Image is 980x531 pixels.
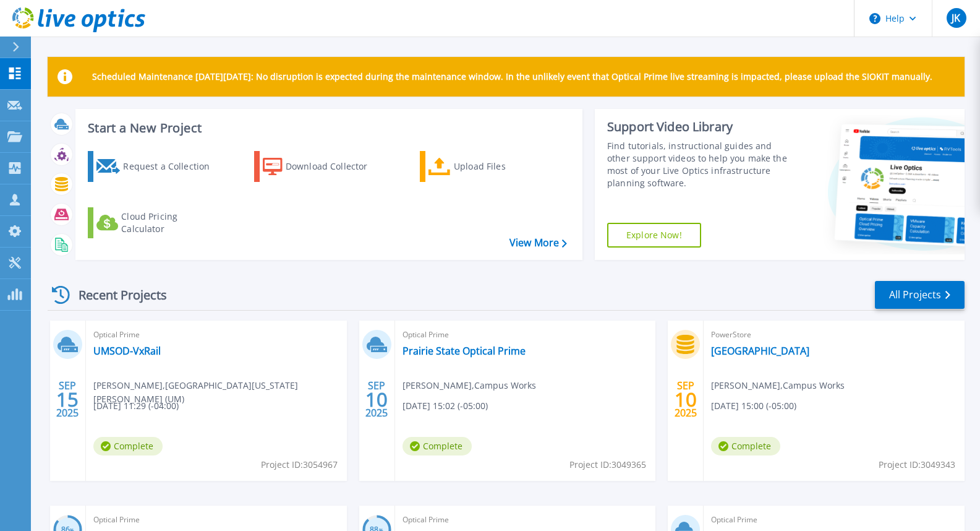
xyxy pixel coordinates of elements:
a: UMSOD-VxRail [93,345,161,357]
a: [GEOGRAPHIC_DATA] [711,345,809,357]
span: JK [952,13,960,23]
a: Prairie State Optical Prime [403,345,526,357]
div: Find tutorials, instructional guides and other support videos to help you make the most of your L... [607,140,793,189]
div: Cloud Pricing Calculator [121,210,220,235]
div: Download Collector [286,154,385,179]
span: Optical Prime [711,513,957,527]
span: [PERSON_NAME] , Campus Works [403,379,536,392]
span: [DATE] 15:02 (-05:00) [403,399,488,413]
div: Recent Projects [48,280,184,310]
span: Complete [403,437,472,455]
span: [DATE] 15:00 (-05:00) [711,399,796,413]
div: SEP 2025 [56,377,79,422]
h3: Start a New Project [88,121,566,135]
span: 15 [56,394,79,405]
a: Explore Now! [607,223,701,248]
span: Project ID: 3049343 [879,458,955,472]
p: Scheduled Maintenance [DATE][DATE]: No disruption is expected during the maintenance window. In t... [92,72,932,82]
div: Upload Files [454,154,553,179]
span: PowerStore [711,328,957,342]
span: 10 [675,394,697,405]
span: Complete [93,437,163,455]
a: All Projects [875,281,965,309]
a: Request a Collection [88,151,226,182]
a: Upload Files [420,151,558,182]
span: Project ID: 3049365 [569,458,646,472]
span: Optical Prime [403,513,649,527]
div: Support Video Library [607,119,793,135]
a: Cloud Pricing Calculator [88,207,226,238]
span: 10 [365,394,388,405]
span: [PERSON_NAME] , Campus Works [711,379,845,392]
span: Project ID: 3054967 [261,458,338,472]
span: Optical Prime [403,328,649,342]
span: Complete [711,437,780,455]
span: [DATE] 11:29 (-04:00) [93,399,179,413]
div: SEP 2025 [365,377,388,422]
a: Download Collector [254,151,392,182]
span: Optical Prime [93,513,339,527]
div: SEP 2025 [674,377,697,422]
div: Request a Collection [123,154,222,179]
span: Optical Prime [93,328,339,342]
span: [PERSON_NAME] , [GEOGRAPHIC_DATA][US_STATE][PERSON_NAME] (UM) [93,379,347,406]
a: View More [509,237,567,249]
